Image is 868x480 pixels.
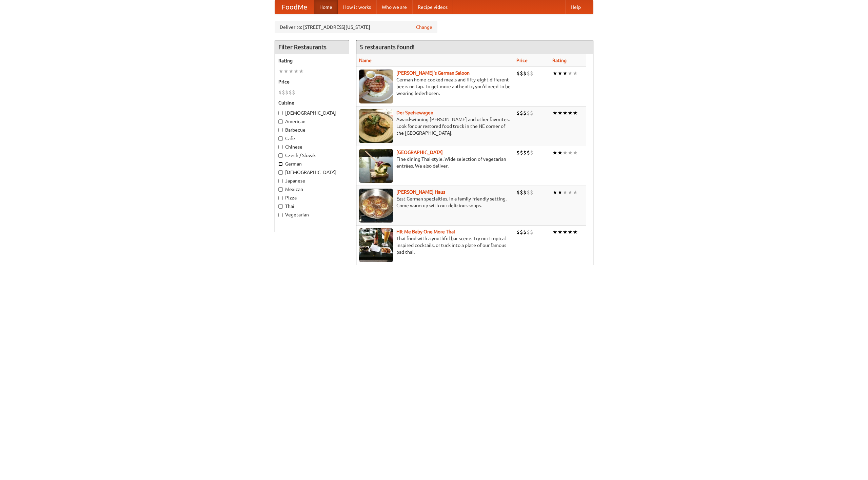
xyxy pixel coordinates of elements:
a: Der Speisewagen [396,110,433,115]
li: $ [520,70,523,77]
li: $ [527,70,530,77]
label: Cafe [278,135,346,142]
li: ★ [557,109,563,117]
input: Thai [278,204,283,209]
label: Chinese [278,143,346,150]
input: Barbecue [278,128,283,132]
li: $ [527,109,530,117]
label: Japanese [278,177,346,184]
li: $ [516,70,520,77]
input: [DEMOGRAPHIC_DATA] [278,111,283,115]
li: $ [282,89,285,96]
input: Pizza [278,196,283,200]
label: Pizza [278,194,346,201]
li: $ [523,189,527,196]
li: ★ [563,70,568,77]
li: $ [523,70,527,77]
li: ★ [552,189,557,196]
li: ★ [552,149,557,156]
img: esthers.jpg [359,70,393,103]
li: ★ [568,189,573,196]
li: ★ [568,109,573,117]
li: $ [523,109,527,117]
a: Who we are [376,0,412,14]
label: Vegetarian [278,211,346,218]
a: Home [314,0,338,14]
img: speisewagen.jpg [359,109,393,143]
li: $ [527,189,530,196]
img: satay.jpg [359,149,393,183]
label: Barbecue [278,127,346,133]
input: Chinese [278,145,283,149]
input: Japanese [278,179,283,183]
a: [GEOGRAPHIC_DATA] [396,150,443,155]
li: $ [516,109,520,117]
li: ★ [563,109,568,117]
li: ★ [557,228,563,236]
li: $ [530,109,533,117]
input: American [278,119,283,124]
li: ★ [278,68,283,75]
li: ★ [552,70,557,77]
img: kohlhaus.jpg [359,189,393,223]
input: German [278,162,283,166]
h5: Price [278,78,346,85]
input: Mexican [278,187,283,192]
li: $ [516,149,520,156]
p: East German specialties, in a family-friendly setting. Come warm up with our delicious soups. [359,195,511,209]
label: Mexican [278,186,346,193]
label: Czech / Slovak [278,152,346,159]
li: $ [516,189,520,196]
li: $ [530,189,533,196]
li: ★ [563,228,568,236]
a: Price [516,58,528,63]
li: $ [520,228,523,236]
li: $ [520,109,523,117]
li: ★ [573,70,578,77]
input: Vegetarian [278,213,283,217]
h5: Cuisine [278,99,346,106]
li: $ [278,89,282,96]
img: babythai.jpg [359,228,393,262]
li: ★ [573,149,578,156]
label: Thai [278,203,346,210]
li: ★ [573,189,578,196]
a: FoodMe [275,0,314,14]
li: ★ [294,68,299,75]
label: [DEMOGRAPHIC_DATA] [278,169,346,176]
li: $ [292,89,295,96]
a: Recipe videos [412,0,453,14]
li: $ [527,228,530,236]
li: ★ [573,228,578,236]
h4: Filter Restaurants [275,40,349,54]
a: How it works [338,0,376,14]
li: $ [516,228,520,236]
p: Fine dining Thai-style. Wide selection of vegetarian entrées. We also deliver. [359,156,511,169]
li: ★ [557,189,563,196]
b: [PERSON_NAME]'s German Saloon [396,70,470,76]
li: ★ [563,189,568,196]
li: ★ [552,228,557,236]
li: $ [530,149,533,156]
input: [DEMOGRAPHIC_DATA] [278,170,283,175]
li: ★ [299,68,304,75]
h5: Rating [278,57,346,64]
label: [DEMOGRAPHIC_DATA] [278,110,346,116]
a: [PERSON_NAME] Haus [396,189,445,195]
li: $ [530,70,533,77]
li: ★ [557,149,563,156]
li: $ [523,149,527,156]
input: Cafe [278,136,283,141]
li: ★ [557,70,563,77]
a: Rating [552,58,567,63]
li: ★ [573,109,578,117]
a: Help [565,0,586,14]
label: German [278,160,346,167]
label: American [278,118,346,125]
a: Hit Me Baby One More Thai [396,229,455,234]
li: ★ [563,149,568,156]
li: ★ [289,68,294,75]
li: $ [523,228,527,236]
